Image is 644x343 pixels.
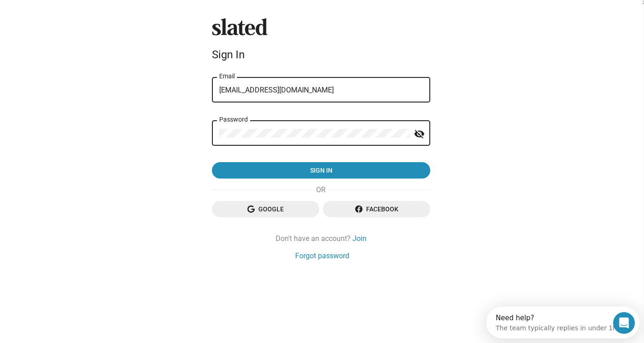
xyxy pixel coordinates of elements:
[613,312,635,334] iframe: Intercom live chat
[4,4,157,29] div: Open Intercom Messenger
[212,18,430,65] sl-branding: Sign In
[330,201,423,217] span: Facebook
[10,15,131,25] div: The team typically replies in under 1h
[212,234,430,243] div: Don't have an account?
[295,251,349,261] a: Forgot password
[352,234,367,243] a: Join
[414,127,425,141] mat-icon: visibility_off
[486,307,639,338] iframe: Intercom live chat discovery launcher
[410,125,428,143] button: Show password
[212,162,430,179] button: Sign in
[219,201,312,217] span: Google
[10,8,131,15] div: Need help?
[212,48,430,61] div: Sign In
[323,201,430,217] button: Facebook
[212,201,319,217] button: Google
[219,162,423,179] span: Sign in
